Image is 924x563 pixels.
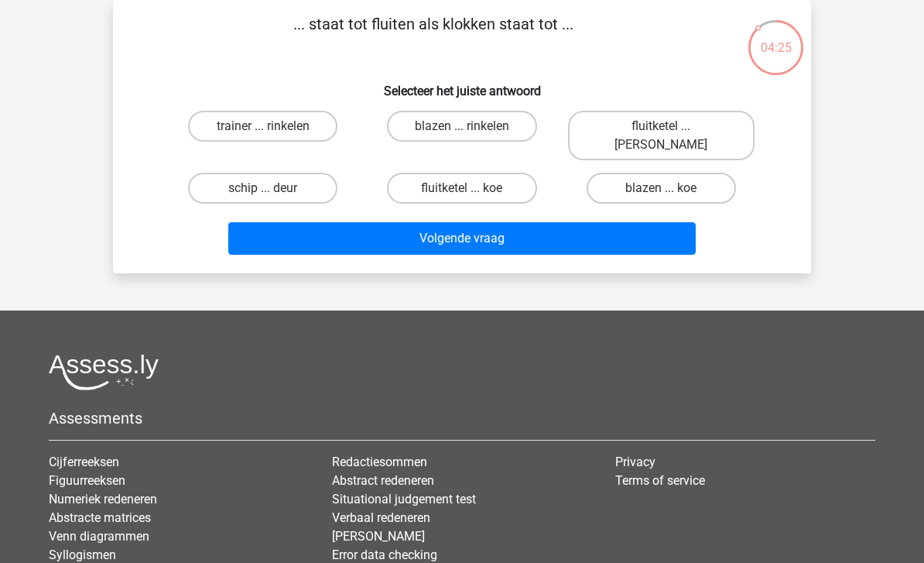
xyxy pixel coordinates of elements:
a: Privacy [615,455,655,469]
a: Numeriek redeneren [49,492,157,506]
button: Volgende vraag [228,222,696,255]
a: [PERSON_NAME] [332,529,425,544]
p: ... staat tot fluiten als klokken staat tot ... [138,12,728,59]
a: Error data checking [332,548,437,562]
div: 04:25 [747,19,805,57]
a: Abstract redeneren [332,473,434,488]
a: Cijferreeksen [49,455,119,469]
a: Figuurreeksen [49,473,125,488]
a: Venn diagrammen [49,529,149,544]
h5: Assessments [49,409,875,427]
a: Redactiesommen [332,455,427,469]
label: blazen ... rinkelen [387,111,536,142]
a: Verbaal redeneren [332,510,430,525]
a: Terms of service [615,473,705,488]
a: Situational judgement test [332,492,476,506]
label: blazen ... koe [587,173,736,204]
a: Syllogismen [49,548,116,562]
label: fluitketel ... [PERSON_NAME] [568,111,755,160]
label: fluitketel ... koe [387,173,536,204]
label: schip ... deur [188,173,337,204]
label: trainer ... rinkelen [188,111,337,142]
img: Assessly logo [49,354,159,390]
h6: Selecteer het juiste antwoord [138,71,786,98]
a: Abstracte matrices [49,510,151,525]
